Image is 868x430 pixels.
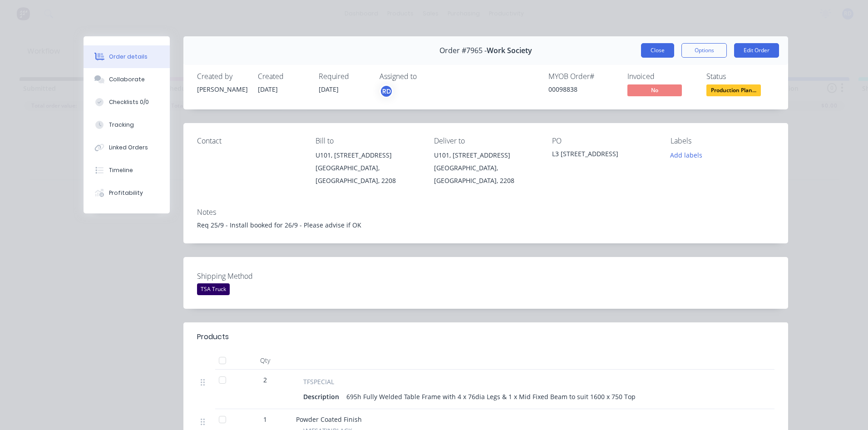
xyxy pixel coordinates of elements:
[552,149,656,162] div: L3 [STREET_ADDRESS]
[380,72,470,81] div: Assigned to
[197,208,774,217] div: Notes
[84,91,170,114] button: Checklists 0/0
[303,377,334,386] span: TFSPECIAL
[84,136,170,159] button: Linked Orders
[434,149,538,162] div: U101, [STREET_ADDRESS]
[258,85,278,94] span: [DATE]
[263,415,267,424] span: 1
[671,137,774,145] div: Labels
[316,149,419,187] div: U101, [STREET_ADDRESS][GEOGRAPHIC_DATA], [GEOGRAPHIC_DATA], 2208
[316,162,419,187] div: [GEOGRAPHIC_DATA], [GEOGRAPHIC_DATA], 2208
[666,149,707,161] button: Add labels
[84,159,170,182] button: Timeline
[263,375,267,385] span: 2
[238,351,292,370] div: Qty
[706,84,761,96] span: Production Plan...
[197,271,311,282] label: Shipping Method
[706,72,774,81] div: Status
[706,84,761,98] button: Production Plan...
[316,137,419,145] div: Bill to
[319,85,339,94] span: [DATE]
[84,68,170,91] button: Collaborate
[258,72,308,81] div: Created
[439,46,487,55] span: Order #7965 -
[434,149,538,187] div: U101, [STREET_ADDRESS][GEOGRAPHIC_DATA], [GEOGRAPHIC_DATA], 2208
[197,283,230,295] div: TSA Truck
[641,43,674,58] button: Close
[109,53,148,61] div: Order details
[84,114,170,136] button: Tracking
[197,220,774,230] div: Req 25/9 - Install booked for 26/9 - Please advise if OK
[84,182,170,204] button: Profitability
[316,149,419,162] div: U101, [STREET_ADDRESS]
[627,84,682,96] span: No
[197,72,247,81] div: Created by
[197,331,229,342] div: Products
[627,72,695,81] div: Invoiced
[109,98,149,106] div: Checklists 0/0
[552,137,656,145] div: PO
[109,166,133,174] div: Timeline
[84,45,170,68] button: Order details
[548,72,616,81] div: MYOB Order #
[109,143,148,152] div: Linked Orders
[197,137,301,145] div: Contact
[109,121,134,129] div: Tracking
[303,390,343,403] div: Description
[734,43,779,58] button: Edit Order
[380,84,393,98] button: RD
[109,189,143,197] div: Profitability
[109,75,145,84] div: Collaborate
[434,137,538,145] div: Deliver to
[296,415,362,424] span: Powder Coated Finish
[681,43,727,58] button: Options
[487,46,532,55] span: Work Society
[343,390,639,403] div: 695h Fully Welded Table Frame with 4 x 76dia Legs & 1 x Mid Fixed Beam to suit 1600 x 750 Top
[319,72,369,81] div: Required
[434,162,538,187] div: [GEOGRAPHIC_DATA], [GEOGRAPHIC_DATA], 2208
[197,84,247,94] div: [PERSON_NAME]
[548,84,616,94] div: 00098838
